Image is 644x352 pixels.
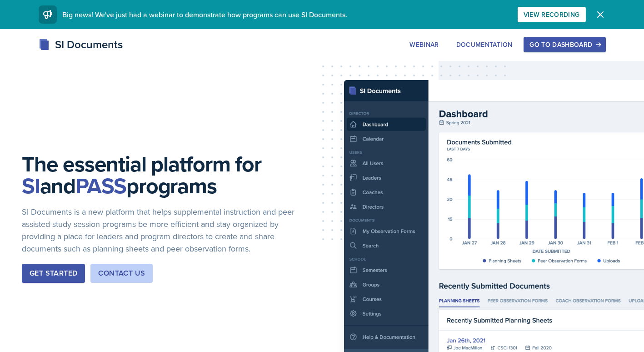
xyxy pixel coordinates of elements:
div: SI Documents [39,36,123,53]
div: View Recording [524,11,580,18]
div: Go to Dashboard [529,41,599,48]
button: View Recording [518,7,586,22]
button: Documentation [450,37,519,52]
div: Get Started [30,268,77,279]
button: Webinar [404,37,444,52]
button: Get Started [22,264,85,283]
div: Contact Us [98,268,145,279]
span: Big news! We've just had a webinar to demonstrate how programs can use SI Documents. [62,10,347,20]
button: Go to Dashboard [524,37,605,52]
div: Documentation [456,41,513,48]
div: Webinar [409,41,439,48]
button: Contact Us [90,264,153,283]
